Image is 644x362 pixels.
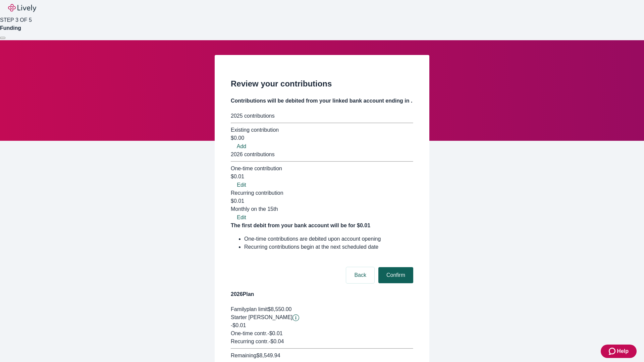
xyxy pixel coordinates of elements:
[244,243,413,251] li: Recurring contributions begin at the next scheduled date
[231,78,413,90] h2: Review your contributions
[231,126,413,134] div: Existing contribution
[601,345,637,358] button: Zendesk support iconHelp
[231,150,413,159] div: 2026 contributions
[231,97,413,105] h4: Contributions will be debited from your linked bank account ending in .
[268,306,291,312] span: $8,550.00
[609,347,617,355] svg: Zendesk support icon
[231,330,267,336] span: One-time contr.
[292,314,299,321] button: Lively will contribute $0.01 to establish your account
[231,134,413,142] div: $0.00
[267,330,282,336] span: - $0.01
[231,197,413,213] div: $0.01
[231,223,370,228] strong: The first debit from your bank account will be for $0.01
[231,181,252,189] button: Edit
[231,142,252,150] button: Add
[244,235,413,243] li: One-time contributions are debited upon account opening
[617,347,629,355] span: Help
[231,314,292,320] span: Starter [PERSON_NAME]
[256,353,280,358] span: $8,549.94
[231,173,413,181] div: $0.01
[231,189,413,197] div: Recurring contribution
[8,4,36,12] img: Lively
[292,314,299,321] svg: Starter penny details
[231,214,252,222] button: Edit
[231,112,413,120] div: 2025 contributions
[269,339,284,344] span: - $0.04
[231,353,256,358] span: Remaining
[231,322,246,328] span: -$0.01
[231,306,268,312] span: Family plan limit
[231,339,269,344] span: Recurring contr.
[231,290,413,298] h4: 2026 Plan
[346,267,374,283] button: Back
[231,205,413,213] div: Monthly on the 15th
[378,267,413,283] button: Confirm
[231,165,413,173] div: One-time contribution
